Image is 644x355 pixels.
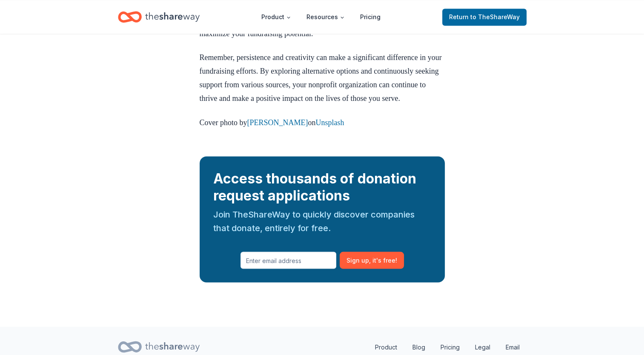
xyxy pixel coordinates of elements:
[470,13,520,20] span: to TheShareWay
[300,9,352,26] button: Resources
[213,170,431,204] div: Access thousands of donation request applications
[442,9,527,26] a: Returnto TheShareWay
[369,255,397,265] span: , it ' s free!
[240,252,336,269] input: Enter email address
[316,118,344,126] a: Unsplash
[247,118,308,126] a: [PERSON_NAME]
[353,9,387,26] a: Pricing
[200,115,445,129] p: Cover photo by on
[200,51,445,105] p: Remember, persistence and creativity can make a significant difference in your fundraising effort...
[255,7,387,27] nav: Main
[340,252,404,269] button: Sign up, it's free!
[118,7,200,27] a: Home
[449,12,520,22] span: Return
[213,207,431,235] div: Join TheShareWay to quickly discover companies that donate, entirely for free.
[255,9,298,26] button: Product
